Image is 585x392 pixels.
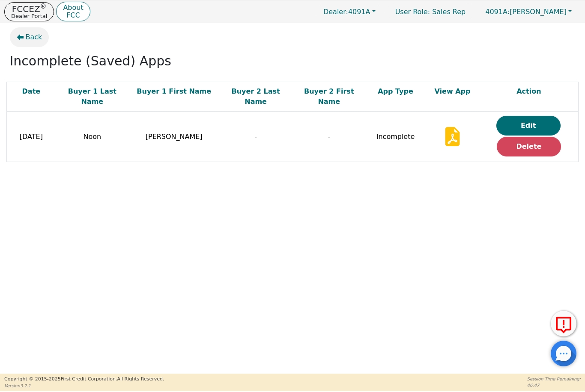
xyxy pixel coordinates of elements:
p: Copyright © 2015- 2025 First Credit Corporation. [4,376,164,383]
p: 46:47 [527,382,581,389]
button: Dealer:4091A [314,5,385,18]
span: - [328,133,330,141]
span: All Rights Reserved. [117,376,164,382]
span: Back [26,32,42,42]
p: About [63,4,83,11]
div: App Type [368,86,423,97]
span: Noon [83,133,101,141]
div: View App [427,86,478,97]
button: Back [10,27,49,47]
span: - [254,133,257,141]
p: FCCEZ [11,5,47,13]
div: Action [482,86,576,97]
span: 4091A: [485,8,510,16]
button: Edit [496,116,561,136]
button: Delete [497,137,561,156]
div: Buyer 2 First Name [295,86,364,107]
div: Buyer 2 Last Name [221,86,290,107]
span: Incomplete [376,133,415,141]
span: [PERSON_NAME] [485,8,567,16]
h2: Incomplete (Saved) Apps [10,53,576,69]
span: User Role : [395,8,430,16]
p: Session Time Remaining: [527,376,581,382]
span: 4091A [323,8,370,16]
p: Dealer Portal [11,13,47,19]
p: Version 3.2.1 [4,383,164,389]
p: FCC [63,12,83,19]
a: User Role: Sales Rep [387,3,475,20]
div: Buyer 1 Last Name [58,86,127,107]
button: FCCEZ®Dealer Portal [4,2,54,21]
sup: ® [40,3,47,10]
span: [PERSON_NAME] [146,133,203,141]
span: Dealer: [323,8,348,16]
p: Sales Rep [387,3,475,20]
button: 4091A:[PERSON_NAME] [476,5,581,18]
button: Report Error to FCC [551,311,576,336]
td: [DATE] [7,112,56,162]
div: Buyer 1 First Name [131,86,217,97]
button: AboutFCC [56,2,90,22]
div: Date [9,86,54,97]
